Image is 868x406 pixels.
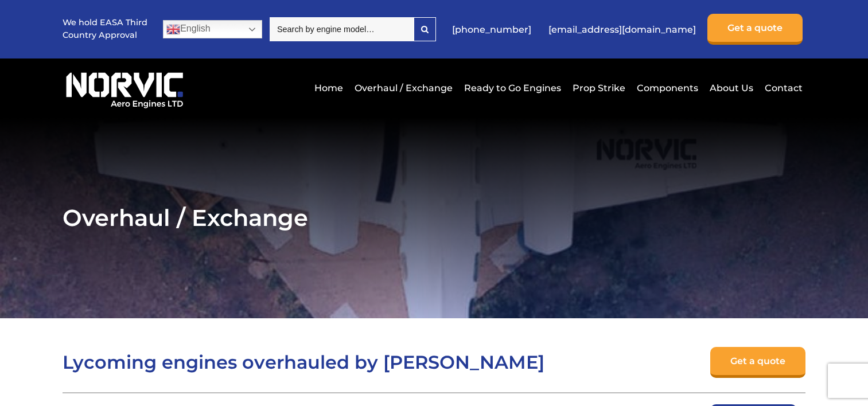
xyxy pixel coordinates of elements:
[461,74,564,102] a: Ready to Go Engines
[63,17,149,41] p: We hold EASA Third Country Approval
[352,74,456,102] a: Overhaul / Exchange
[312,74,346,102] a: Home
[163,20,262,38] a: English
[570,74,628,102] a: Prop Strike
[446,15,537,44] a: [PHONE_NUMBER]
[543,15,702,44] a: [EMAIL_ADDRESS][DOMAIN_NAME]
[710,347,805,378] a: Get a quote
[762,74,803,102] a: Contact
[63,347,683,378] h2: Lycoming engines overhauled by [PERSON_NAME]
[63,204,805,232] h1: Overhaul / Exchange
[166,22,180,36] img: en
[63,67,186,109] img: Norvic Aero Engines logo
[634,74,701,102] a: Components
[707,14,803,45] a: Get a quote
[270,17,414,41] input: Search by engine model…
[707,74,756,102] a: About Us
